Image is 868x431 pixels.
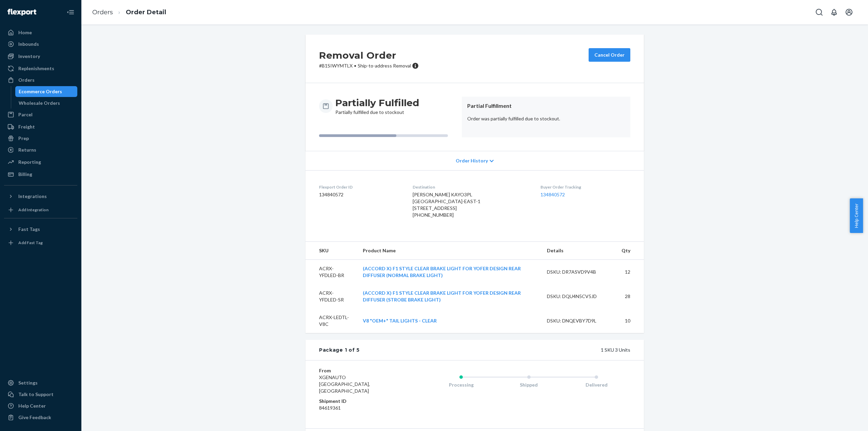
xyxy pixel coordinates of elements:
[4,121,77,132] a: Freight
[4,39,77,50] a: Inbounds
[18,403,46,409] div: Help Center
[413,184,530,190] dt: Destination
[589,48,630,62] button: Cancel Order
[18,207,48,213] div: Add Integration
[92,8,113,16] a: Orders
[427,381,495,388] div: Processing
[850,198,863,233] button: Help Center
[563,381,630,388] div: Delivered
[319,184,402,190] dt: Flexport Order ID
[354,63,356,68] span: •
[18,414,51,421] div: Give Feedback
[319,374,370,394] span: XGENAUTO [GEOGRAPHIC_DATA], [GEOGRAPHIC_DATA]
[413,212,530,218] div: [PHONE_NUMBER]
[18,226,40,233] div: Fast Tags
[4,237,77,248] a: Add Fast Tag
[18,53,40,60] div: Inventory
[4,412,77,423] button: Give Feedback
[357,242,542,260] th: Product Name
[4,144,77,155] a: Returns
[319,367,400,374] dt: From
[4,27,77,38] a: Home
[19,88,62,95] div: Ecommerce Orders
[4,63,77,74] a: Replenishments
[616,309,644,333] td: 10
[18,77,35,83] div: Orders
[87,2,172,22] ol: breadcrumbs
[4,389,77,400] button: Talk to Support
[15,86,78,97] a: Ecommerce Orders
[18,146,36,153] div: Returns
[19,100,60,106] div: Wholesale Orders
[18,171,32,178] div: Billing
[541,242,616,260] th: Details
[18,65,54,72] div: Replenishments
[413,192,480,211] span: [PERSON_NAME] KAYO3PL [GEOGRAPHIC_DATA]-EAST-1 [STREET_ADDRESS]
[319,62,419,69] p: # B1SIWYMTLX
[4,51,77,62] a: Inventory
[18,111,33,118] div: Parcel
[64,5,77,19] button: Close Navigation
[4,109,77,120] a: Parcel
[15,98,78,109] a: Wholesale Orders
[18,240,43,246] div: Add Fast Tag
[305,242,357,260] th: SKU
[319,347,360,353] div: Package 1 of 5
[540,184,630,190] dt: Buyer Order Tracking
[335,97,419,116] div: Partially fulfilled due to stockout
[467,115,625,122] p: Order was partially fulfilled due to stockout.
[363,318,437,324] a: V8 "OEM+" TAIL LIGHTS - CLEAR
[18,391,54,398] div: Talk to Support
[4,169,77,180] a: Billing
[827,5,841,19] button: Open notifications
[335,97,419,109] h3: Partially Fulfilled
[18,123,35,130] div: Freight
[547,269,611,275] div: DSKU: DR7ASVD9V4B
[7,9,36,16] img: Flexport logo
[305,284,357,309] td: ACRX-YFDLED-SR
[319,191,402,198] dd: 134840572
[467,102,625,110] header: Partial Fulfillment
[18,379,38,386] div: Settings
[547,317,611,324] div: DSKU: DNQEVBY7D9L
[363,290,521,302] a: (ACCORD X) F1 STYLE CLEAR BRAKE LIGHT FOR YOFER DESIGN REAR DIFFUSER (STROBE BRAKE LIGHT)
[616,260,644,285] td: 12
[540,192,565,197] a: 134840572
[616,242,644,260] th: Qty
[4,224,77,235] button: Fast Tags
[319,48,419,62] h2: Removal Order
[4,133,77,144] a: Prep
[18,135,29,142] div: Prep
[4,400,77,411] a: Help Center
[319,405,400,411] dd: 84619361
[18,41,39,47] div: Inbounds
[305,309,357,333] td: ACRX-LEDTL-V8C
[126,8,166,16] a: Order Detail
[495,381,563,388] div: Shipped
[547,293,611,300] div: DSKU: DQU4N5CV5JD
[4,157,77,168] a: Reporting
[305,260,357,285] td: ACRX-YFDLED-BR
[18,29,32,36] div: Home
[825,411,861,428] iframe: Opens a widget where you can chat to one of our agents
[812,5,826,19] button: Open Search Box
[4,75,77,85] a: Orders
[363,266,521,278] a: (ACCORD X) F1 STYLE CLEAR BRAKE LIGHT FOR YOFER DESIGN REAR DIFFUSER (NORMAL BRAKE LIGHT)
[18,193,47,200] div: Integrations
[4,191,77,202] button: Integrations
[616,284,644,309] td: 28
[842,5,856,19] button: Open account menu
[360,347,630,353] div: 1 SKU 3 Units
[358,63,411,68] span: Ship-to-address Removal
[18,159,41,165] div: Reporting
[4,377,77,388] a: Settings
[319,398,400,405] dt: Shipment ID
[4,204,77,215] a: Add Integration
[456,157,488,164] span: Order History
